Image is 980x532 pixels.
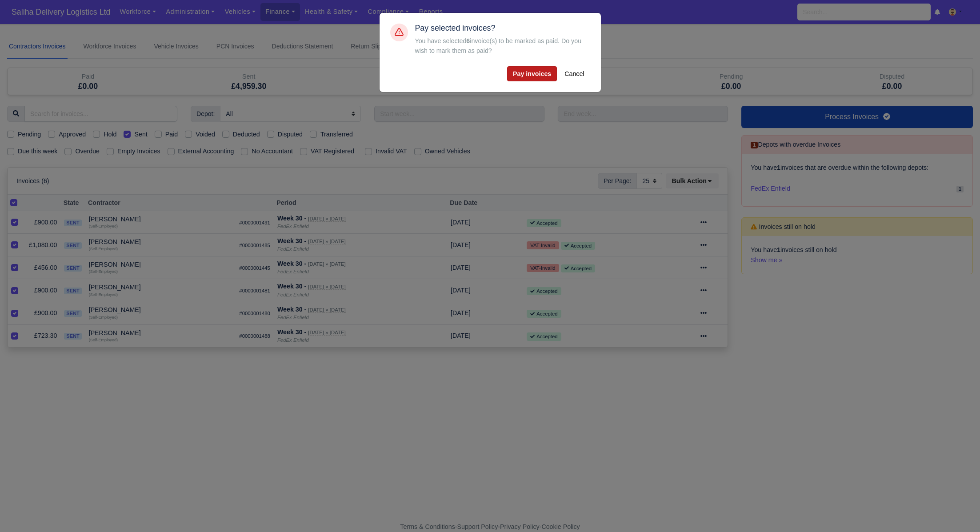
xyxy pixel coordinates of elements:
iframe: Chat Widget [936,489,980,532]
button: Pay invoices [507,66,557,81]
div: You have selected invoice(s) to be marked as paid. Do you wish to mark them as paid? [415,36,590,56]
strong: 6 [466,37,470,44]
h5: Pay selected invoices? [415,24,590,33]
button: Cancel [559,66,590,81]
